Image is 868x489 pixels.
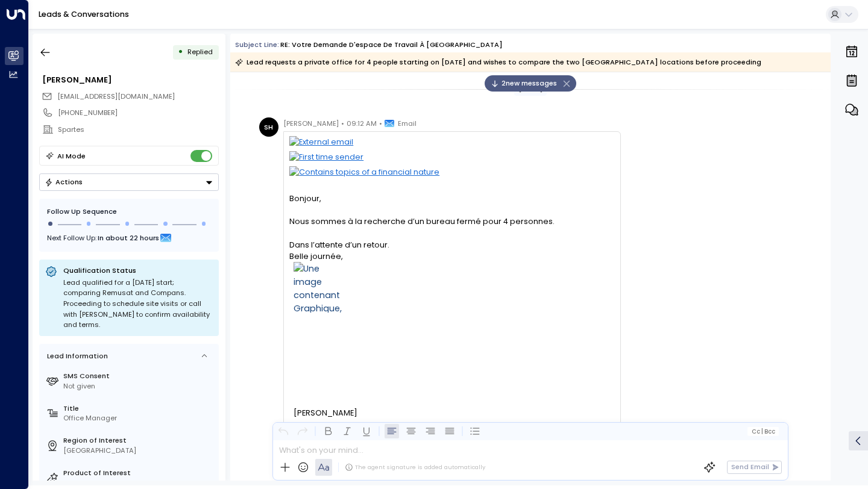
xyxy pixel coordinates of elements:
span: Dans l’attente d’un retour. [289,239,389,251]
span: Email [398,117,417,129]
div: Not given [63,381,215,391]
div: Button group with a nested menu [39,173,219,191]
span: [EMAIL_ADDRESS][DOMAIN_NAME] [57,92,175,101]
button: Actions [39,173,219,191]
div: Next Follow Up: [47,231,211,244]
div: Spartes [58,125,218,135]
div: Office Manager [63,413,215,423]
div: SH [259,117,278,137]
label: Region of Interest [63,435,215,446]
span: • [379,117,382,129]
img: External email [289,136,614,151]
div: The agent signature is added automatically [345,463,485,472]
span: [PERSON_NAME] [294,407,357,419]
span: Belle journée, [289,251,343,262]
div: [PHONE_NUMBER] [58,108,218,118]
span: Subject Line: [235,40,279,49]
label: SMS Consent [63,371,215,381]
button: Redo [295,424,310,438]
a: Leads & Conversations [39,9,129,19]
div: Long Term Office [63,478,215,488]
span: Office Manager [294,421,355,432]
span: • [341,117,344,129]
span: [PERSON_NAME] [283,117,339,129]
p: Qualification Status [63,266,213,275]
span: Bonjour, [289,193,321,204]
div: Actions [45,178,83,186]
div: Lead qualified for a [DATE] start; comparing Remusat and Compans. Proceeding to schedule site vis... [63,278,213,331]
div: AI Mode [57,150,86,162]
button: Undo [276,424,291,438]
div: Lead Information [43,351,108,361]
span: 09:12 AM [347,117,377,129]
div: [GEOGRAPHIC_DATA] [63,446,215,456]
button: Cc|Bcc [747,427,779,436]
span: In about 22 hours [98,231,159,244]
div: Follow Up Sequence [47,207,211,217]
label: Product of Interest [63,468,215,478]
span: shassaine@spartes.fr [57,92,175,102]
img: First time sender [289,151,614,166]
div: Lead requests a private office for 4 people starting on [DATE] and wishes to compare the two [GEO... [235,56,761,68]
div: • [178,43,183,61]
span: Nous sommes à la recherche d’un bureau fermé pour 4 personnes. [289,216,555,227]
div: RE: Votre demande d'espace de travail à [GEOGRAPHIC_DATA] [280,40,503,50]
img: Une image contenant Graphique, cercle, Police, logo Description générée automatiquement [294,262,344,313]
span: 2 new message s [491,78,557,89]
span: | [761,428,763,435]
img: Contains topics of a financial nature [289,166,614,181]
span: Cc Bcc [752,428,775,435]
div: [PERSON_NAME] [42,74,218,86]
span: Replied [187,47,213,57]
div: 2new messages [485,75,576,92]
label: Title [63,403,215,414]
